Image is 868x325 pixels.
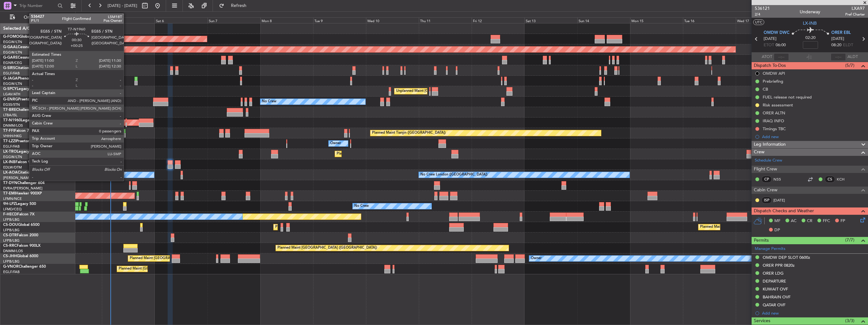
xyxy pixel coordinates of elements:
div: Timings TBC [763,126,786,131]
span: 06:00 [776,42,786,48]
div: Sun 14 [577,17,630,23]
div: Wed 17 [736,17,789,23]
span: ATOT [762,54,772,60]
div: CP [761,176,772,183]
span: CS-DTR [3,233,17,237]
div: [DATE] [77,13,87,18]
span: G-JAGA [3,77,18,80]
div: FUEL release not required [763,94,812,100]
a: LGAV/ATH [3,92,20,97]
a: G-FOMOGlobal 6000 [3,35,41,39]
a: Schedule Crew [755,157,782,164]
span: CS-JHH [3,254,17,258]
a: DNMM/LOS [3,123,23,128]
div: Planned Maint [GEOGRAPHIC_DATA] ([GEOGRAPHIC_DATA]) [277,243,377,253]
a: LFPB/LBG [3,217,20,222]
a: EGLF/FAB [3,144,20,149]
a: LFMN/NCE [3,196,22,201]
div: Sun 7 [208,17,260,23]
a: T7-DYNChallenger 604 [3,181,45,185]
a: T7-N1960Legacy 650 [3,118,41,122]
span: Refresh [226,3,252,8]
a: EGGW/LTN [3,81,22,86]
a: LFPB/LBG [3,238,20,243]
a: LX-TROLegacy 650 [3,150,37,154]
a: [PERSON_NAME]/QSA [3,175,40,180]
a: KCH [837,176,851,182]
span: [DATE] [764,36,777,42]
div: QATAR OVF [763,302,785,308]
div: Sat 13 [524,17,577,23]
span: ETOT [764,42,774,48]
span: (3/3) [845,317,854,324]
div: Prebriefing [763,79,783,84]
span: 9H-LPZ [3,202,16,206]
span: G-SIRS [3,66,15,70]
div: Planned Maint [GEOGRAPHIC_DATA] ([GEOGRAPHIC_DATA]) [700,222,800,232]
a: EGGW/LTN [3,40,22,44]
div: BAHRAIN OVF [763,294,790,300]
span: Crew [754,149,765,156]
a: EDLW/DTM [3,165,22,170]
a: F-HECDFalcon 7X [3,213,34,216]
span: 2/4 [755,12,770,17]
a: G-SPCYLegacy 650 [3,87,37,91]
span: LX-INB [803,20,817,27]
a: LX-AOACitation Mustang [3,171,48,175]
span: ORER EBL [831,30,851,36]
span: G-GAAL [3,45,18,49]
a: EGLF/FAB [3,71,20,76]
button: Only With Activity [7,12,69,22]
div: Add new [762,134,865,139]
div: Wed 10 [366,17,419,23]
span: T7-BRE [3,108,16,112]
span: FFC [823,218,830,224]
div: ORER PPR 0820z [763,263,795,268]
div: Mon 8 [260,17,313,23]
a: G-SIRSCitation Excel [3,66,40,70]
a: CS-DOUGlobal 6500 [3,223,40,227]
a: T7-LZZIPraetor 600 [3,139,37,143]
div: KUWAIT OVF [763,286,788,292]
div: ORER LDG [763,271,784,276]
div: Planned Maint [GEOGRAPHIC_DATA] ([GEOGRAPHIC_DATA]) [130,254,229,263]
span: AC [791,218,797,224]
a: LFMD/CEQ [3,207,22,212]
div: OMDW API [763,71,785,76]
span: T7-DYN [3,181,17,185]
a: [DATE] [773,197,788,203]
a: G-VNORChallenger 650 [3,265,46,269]
span: (5/7) [845,62,854,69]
span: FP [840,218,845,224]
span: Dispatch Checks and Weather [754,207,814,215]
div: Underway [800,9,820,15]
div: Planned Maint Dusseldorf [337,149,378,159]
span: CS-RRC [3,244,17,248]
div: ORER ALTN [763,110,785,116]
a: T7-EMIHawker 900XP [3,192,42,195]
div: Mon 15 [630,17,683,23]
span: G-ENRG [3,98,18,101]
span: MF [774,218,780,224]
span: T7-LZZI [3,139,16,143]
span: Dispatch To-Dos [754,62,786,69]
a: LFPB/LBG [3,228,20,233]
div: IRAQ INFO [763,118,784,124]
span: Services [754,317,770,325]
a: EVRA/[PERSON_NAME] [3,186,42,191]
span: LX-INB [3,160,15,164]
a: 9H-LPZLegacy 500 [3,202,36,206]
span: LXA97 [845,5,865,12]
div: Fri 12 [472,17,524,23]
a: G-JAGAPhenom 300 [3,77,40,80]
a: LX-INBFalcon 900EX EASy II [3,160,53,164]
div: CB [763,86,768,92]
div: CS [825,176,835,183]
a: DNMM/LOS [3,249,23,253]
span: G-VNOR [3,265,19,269]
span: CS-DOU [3,223,18,227]
a: T7-FFIFalcon 7X [3,129,32,133]
div: Unplanned Maint [GEOGRAPHIC_DATA] ([PERSON_NAME] Intl) [396,86,499,96]
a: G-GARECessna Citation XLS+ [3,56,55,60]
span: LX-AOA [3,171,18,175]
